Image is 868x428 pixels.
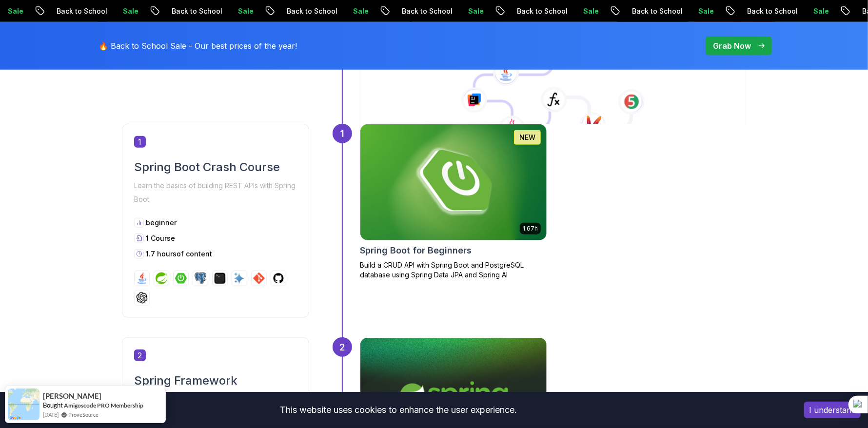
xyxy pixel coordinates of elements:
[43,410,59,419] span: [DATE]
[134,159,297,175] h2: Spring Boot Crash Course
[134,179,297,206] p: Learn the basics of building REST APIs with Spring Boot
[68,410,99,419] a: ProveSource
[134,350,146,361] span: 2
[343,6,375,16] p: Sale
[333,337,352,357] div: 2
[136,292,148,304] img: chatgpt logo
[146,249,212,259] p: 1.7 hours of content
[573,6,605,16] p: Sale
[689,6,720,16] p: Sale
[175,272,187,284] img: spring-boot logo
[519,133,535,142] p: NEW
[804,6,835,16] p: Sale
[113,6,144,16] p: Sale
[228,6,259,16] p: Sale
[507,6,573,16] p: Back to School
[136,272,148,284] img: java logo
[273,272,284,284] img: github logo
[134,136,146,148] span: 1
[713,40,751,52] p: Grab Now
[134,373,297,389] h2: Spring Framework
[8,389,39,420] img: provesource social proof notification image
[43,392,101,400] span: [PERSON_NAME]
[523,225,538,233] p: 1.67h
[360,124,547,240] img: Spring Boot for Beginners card
[43,401,63,409] span: Bought
[804,402,861,418] button: Accept cookies
[392,6,458,16] p: Back to School
[737,6,804,16] p: Back to School
[162,6,228,16] p: Back to School
[458,6,490,16] p: Sale
[64,402,143,409] a: Amigoscode PRO Membership
[277,6,343,16] p: Back to School
[146,234,175,242] span: 1 Course
[7,399,789,421] div: This website uses cookies to enhance the user experience.
[47,6,113,16] p: Back to School
[214,272,226,284] img: terminal logo
[360,124,547,280] a: Spring Boot for Beginners card1.67hNEWSpring Boot for BeginnersBuild a CRUD API with Spring Boot ...
[360,244,472,257] h2: Spring Boot for Beginners
[99,40,297,52] p: 🔥 Back to School Sale - Our best prices of the year!
[622,6,689,16] p: Back to School
[333,124,352,143] div: 1
[253,272,265,284] img: git logo
[195,272,206,284] img: postgres logo
[360,260,547,280] p: Build a CRUD API with Spring Boot and PostgreSQL database using Spring Data JPA and Spring AI
[234,272,245,284] img: ai logo
[146,218,177,228] p: beginner
[156,272,167,284] img: spring logo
